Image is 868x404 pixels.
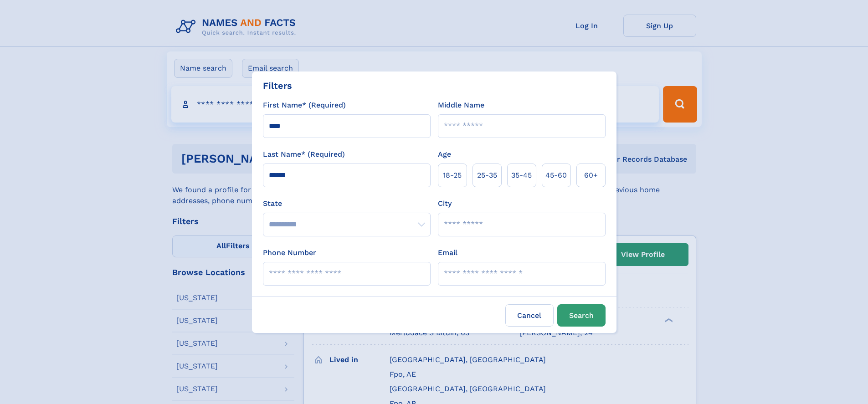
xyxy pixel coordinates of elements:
[438,198,452,209] label: City
[438,247,457,258] label: Email
[263,247,316,258] label: Phone Number
[545,170,567,181] span: 45‑60
[263,198,431,209] label: State
[438,149,451,160] label: Age
[584,170,598,181] span: 60+
[263,100,346,111] label: First Name* (Required)
[505,304,554,327] label: Cancel
[263,149,345,160] label: Last Name* (Required)
[477,170,497,181] span: 25‑35
[263,79,292,92] div: Filters
[511,170,532,181] span: 35‑45
[557,304,606,327] button: Search
[438,100,484,111] label: Middle Name
[443,170,462,181] span: 18‑25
